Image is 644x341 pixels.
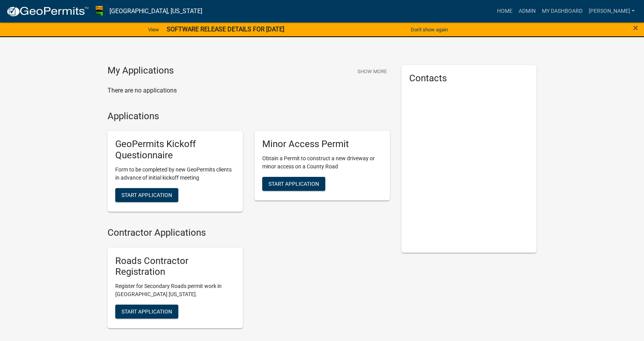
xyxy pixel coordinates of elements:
[145,23,162,36] a: View
[108,111,390,218] wm-workflow-list-section: Applications
[354,65,390,78] button: Show More
[494,4,516,19] a: Home
[108,227,390,334] wm-workflow-list-section: Contractor Applications
[95,6,103,16] img: Johnson County, Iowa
[262,139,382,150] h5: Minor Access Permit
[633,22,638,33] span: ×
[115,139,235,161] h5: GeoPermits Kickoff Questionnaire
[115,166,235,182] p: Form to be completed by new GeoPermits clients in advance of initial kickoff meeting
[109,5,202,18] a: [GEOGRAPHIC_DATA], [US_STATE]
[108,227,390,238] h4: Contractor Applications
[633,23,638,33] button: Close
[586,4,638,19] a: [PERSON_NAME]
[115,282,235,298] p: Register for Secondary Roads permit work in [GEOGRAPHIC_DATA] [US_STATE].
[539,4,586,19] a: My Dashboard
[115,188,178,202] button: Start Application
[115,255,235,278] h5: Roads Contractor Registration
[409,73,529,84] h5: Contacts
[108,65,174,77] h4: My Applications
[408,23,451,36] button: Don't show again
[115,305,178,319] button: Start Application
[262,177,325,191] button: Start Application
[121,308,172,315] span: Start Application
[167,26,284,33] strong: SOFTWARE RELEASE DETAILS FOR [DATE]
[121,192,172,198] span: Start Application
[262,154,382,171] p: Obtain a Permit to construct a new driveway or minor access on a County Road
[268,181,319,187] span: Start Application
[108,111,390,122] h4: Applications
[516,4,539,19] a: Admin
[108,86,390,95] p: There are no applications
